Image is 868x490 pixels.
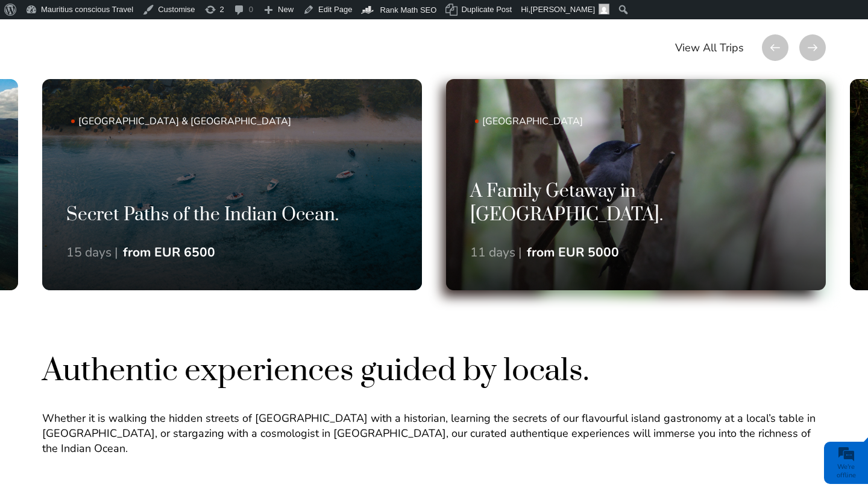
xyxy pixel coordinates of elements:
span: [GEOGRAPHIC_DATA] [475,115,749,128]
span: Rank Math SEO [380,5,436,14]
div: 15 days | [66,244,118,261]
div: from EUR 5000 [527,244,619,261]
p: Whether it is walking the hidden streets of [GEOGRAPHIC_DATA] with a historian, learning the secr... [42,411,826,457]
div: We're offline [827,463,865,480]
div: from EUR 6500 [123,244,215,261]
span: [PERSON_NAME] [530,5,595,14]
a: View All Trips [675,34,744,61]
h3: Secret Paths of the Indian Ocean. [66,204,398,227]
span: [GEOGRAPHIC_DATA] & [GEOGRAPHIC_DATA] [71,115,345,128]
div: 11 days | [470,244,522,261]
h3: A Family Getaway in [GEOGRAPHIC_DATA]. [470,180,802,227]
h2: Authentic experiences guided by locals. [42,351,826,391]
